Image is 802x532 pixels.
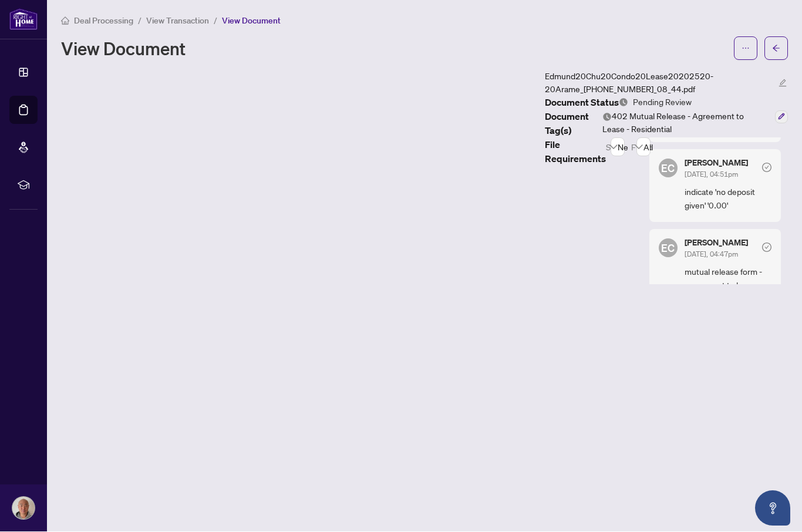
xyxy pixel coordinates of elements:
span: View Transaction [146,16,209,26]
span: check-circle [762,243,771,252]
img: Profile Icon [12,497,35,520]
h4: Document Status [545,96,619,110]
span: edit [779,79,787,87]
span: View Document [222,16,281,26]
img: Document Status [619,98,628,107]
span: home [61,17,69,25]
li: / [214,14,217,28]
img: logo [9,9,38,31]
span: Pending Review [633,96,692,109]
span: ellipsis [742,45,750,53]
li: / [138,14,141,28]
span: 402 Mutual Release - Agreement to Lease - Residential [602,111,744,134]
span: [DATE], 04:51pm [685,170,738,179]
span: mutual release form - agreement to lease form must be [DATE] [685,265,771,307]
button: Open asap [755,491,790,526]
span: EC [661,240,675,257]
span: EC [661,160,675,177]
span: Deal Processing [74,16,133,26]
p: Filter: [631,142,636,154]
span: Newest [618,139,628,156]
p: Sort: [606,142,611,154]
h5: [PERSON_NAME] [685,159,748,167]
h1: View Document [61,39,186,58]
h4: File Requirements [545,138,606,285]
span: indicate 'no deposit given' '0.00' [685,186,771,213]
span: [DATE], 04:47pm [685,250,738,259]
span: arrow-left [772,45,780,53]
span: check-circle [762,163,771,173]
span: All [643,139,654,156]
span: Edmund20Chu20Condo20Lease20202520-20Arame_[PHONE_NUMBER]_08_44.pdf [545,70,777,96]
h4: Document Tag(s) [545,110,602,138]
h5: [PERSON_NAME] [685,239,748,247]
img: Status Icon [602,113,612,122]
